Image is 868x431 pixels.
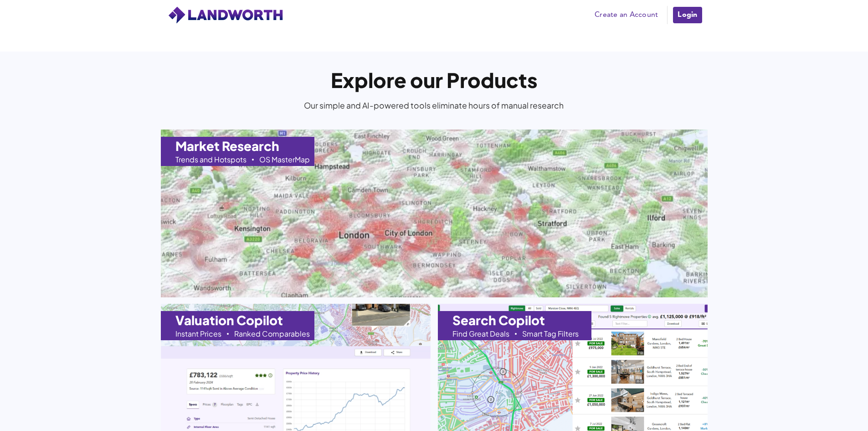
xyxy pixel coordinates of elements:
[452,330,509,338] div: Find Great Deals
[234,330,310,338] div: Ranked Comparables
[175,140,279,152] h1: Market Research
[175,314,283,327] h1: Valuation Copilot
[452,314,545,327] h1: Search Copilot
[522,330,579,338] div: Smart Tag Filters
[331,52,538,90] h1: Explore our Products
[590,8,663,22] a: Create an Account
[259,156,310,163] div: OS MasterMap
[161,130,708,298] a: Market ResearchTrends and HotspotsOS MasterMap
[175,330,221,338] div: Instant Prices
[175,156,247,163] div: Trends and Hotspots
[672,6,703,24] a: Login
[301,100,567,130] div: Our simple and AI-powered tools eliminate hours of manual research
